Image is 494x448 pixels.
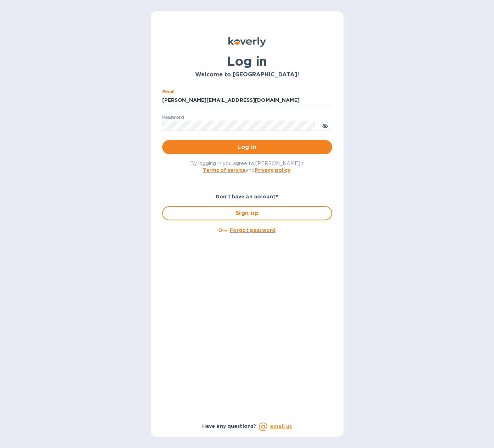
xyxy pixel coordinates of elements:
button: toggle password visibility [318,118,332,133]
b: Don't have an account? [216,194,278,199]
a: Privacy policy [255,167,290,173]
span: Sign up [169,209,326,217]
button: Sign up [162,206,332,220]
img: Koverly [228,37,266,47]
h1: Log in [162,54,332,69]
input: Enter email address [162,95,332,106]
b: Have any questions? [202,423,256,429]
h3: Welcome to [GEOGRAPHIC_DATA]! [162,71,332,78]
label: Email [162,90,175,94]
a: Terms of service [203,167,246,173]
a: Email us [270,424,292,429]
label: Password [162,115,184,120]
span: By logging in you agree to [PERSON_NAME]'s and . [190,161,304,173]
button: Log in [162,140,332,154]
u: Forgot password [230,227,276,233]
span: Log in [168,143,327,151]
